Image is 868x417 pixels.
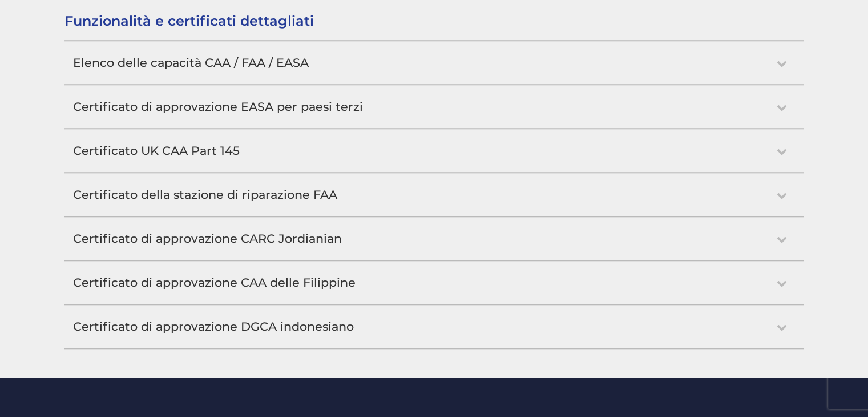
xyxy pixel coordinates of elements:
h2: Certificato UK CAA Part 145 [64,129,803,172]
h2: Certificato della stazione di riparazione FAA [64,173,803,216]
h2: Certificato di approvazione CAA delle Filippine [64,261,803,304]
span: Funzionalità e certificati dettagliati [64,13,314,29]
h2: Certificato di approvazione DGCA indonesiano [64,305,803,348]
h2: Certificato di approvazione EASA per paesi terzi [64,85,803,128]
h2: Elenco delle capacità CAA / FAA / EASA [64,41,803,84]
h2: Certificato di approvazione CARC Jordianian [64,217,803,260]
